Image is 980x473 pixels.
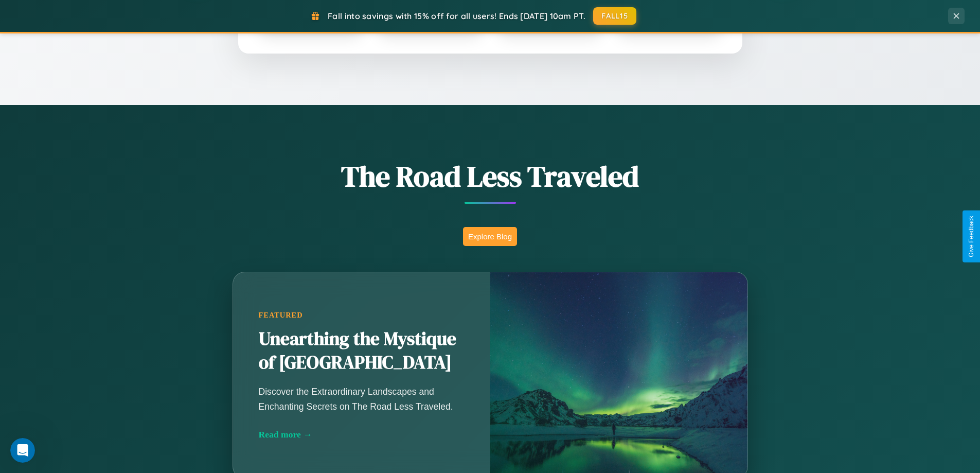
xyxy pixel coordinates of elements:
h1: The Road Less Traveled [182,156,799,196]
h2: Unearthing the Mystique of [GEOGRAPHIC_DATA] [259,327,465,375]
span: Fall into savings with 15% off for all users! Ends [DATE] 10am PT. [328,11,585,21]
button: FALL15 [593,7,636,25]
iframe: Intercom live chat [10,438,35,463]
div: Read more → [259,429,465,440]
div: Give Feedback [968,216,975,257]
p: Discover the Extraordinary Landscapes and Enchanting Secrets on The Road Less Traveled. [259,384,465,413]
div: Featured [259,311,465,320]
button: Explore Blog [463,227,517,246]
